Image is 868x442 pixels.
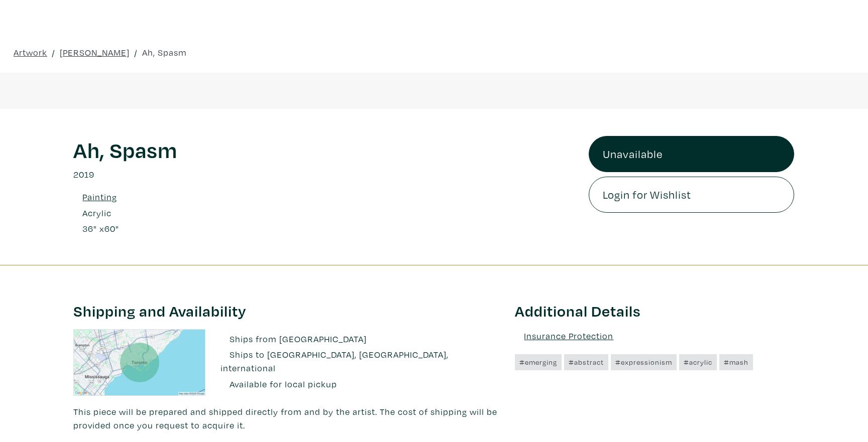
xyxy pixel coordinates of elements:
li: Available for local pickup [221,377,500,391]
div: " x " [82,222,119,235]
a: #acrylic [679,354,717,370]
h3: Shipping and Availability [73,302,500,321]
span: / [134,46,138,59]
span: 36 [82,223,93,234]
li: Ships from [GEOGRAPHIC_DATA] [221,332,500,346]
img: staticmap [73,329,205,395]
a: Painting [82,190,117,204]
u: Painting [82,191,117,203]
a: #emerging [515,354,562,370]
span: 60 [104,223,116,234]
a: Insurance Protection [515,330,613,342]
a: #expressionism [611,354,677,370]
a: Ah, Spasm [142,46,187,59]
a: Artwork [14,46,47,59]
li: Ships to [GEOGRAPHIC_DATA], [GEOGRAPHIC_DATA], international [221,348,500,375]
a: Login for Wishlist [589,177,795,213]
a: #mash [719,354,753,370]
a: Unavailable [589,136,795,172]
span: Login for Wishlist [603,186,691,203]
span: / [52,46,55,59]
a: [PERSON_NAME] [60,46,130,59]
h1: Ah, Spasm [73,136,574,163]
p: This piece will be prepared and shipped directly from and by the artist. The cost of shipping wil... [73,405,500,432]
a: Acrylic [82,206,112,220]
p: 2019 [73,168,574,181]
u: Insurance Protection [524,330,613,342]
a: #abstract [564,354,608,370]
h3: Additional Details [515,302,794,321]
